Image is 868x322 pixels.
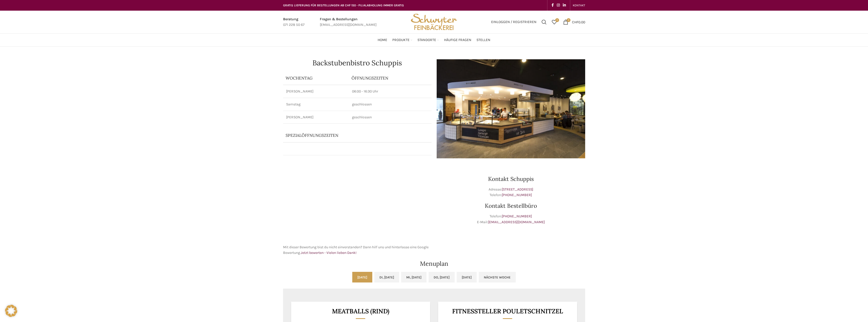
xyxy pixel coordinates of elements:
[286,132,404,138] p: Spezialöffnungszeiten
[297,308,424,314] h3: Meatballs (Rind)
[561,2,567,9] a: Linkedin social link
[283,163,432,239] iframe: schwyter schuppis
[352,115,429,120] p: geschlossen
[281,35,588,45] div: Main navigation
[437,203,585,209] h3: Kontakt Bestellbüro
[570,0,588,10] div: Secondary navigation
[573,4,585,7] span: KONTAKT
[573,0,585,10] a: KONTAKT
[491,20,537,24] span: Einloggen / Registrieren
[572,20,578,24] span: CHF
[374,272,399,282] a: Di, [DATE]
[392,38,410,43] span: Produkte
[539,17,549,27] a: Suchen
[502,214,532,218] a: [PHONE_NUMBER]
[555,18,559,22] span: 0
[378,38,387,43] span: Home
[567,18,570,22] span: 0
[437,176,585,182] h3: Kontakt Schuppis
[283,16,305,28] a: Infobox link
[444,308,571,314] h3: Fitnessteller Pouletschnitzel
[476,38,490,43] span: Stellen
[320,16,377,28] a: Infobox link
[409,11,459,33] img: Bäckerei Schwyter
[352,89,429,94] p: 06:00 - 16:30 Uhr
[286,75,346,81] p: Wochentag
[479,272,516,282] a: Nächste Woche
[572,20,585,24] bdi: 0.00
[352,272,372,282] a: [DATE]
[417,35,439,45] a: Standorte
[409,20,459,24] a: Site logo
[437,214,585,225] p: Telefon: E-Mail:
[352,102,429,107] p: geschlossen
[561,17,588,27] a: 0 CHF0.00
[489,17,539,27] a: Einloggen / Registrieren
[301,251,357,255] a: Jetzt bewerten - Vielen lieben Dank!
[549,17,559,27] a: 0
[283,4,404,7] span: GRATIS LIEFERUNG FÜR BESTELLUNGEN AB CHF 150 - FILIALABHOLUNG IMMER GRATIS
[401,272,427,282] a: Mi, [DATE]
[444,35,471,45] a: Häufige Fragen
[488,220,545,224] a: [EMAIL_ADDRESS][DOMAIN_NAME]
[429,272,455,282] a: Do, [DATE]
[457,272,477,282] a: [DATE]
[286,115,346,120] p: [PERSON_NAME]
[283,59,432,66] h1: Backstubenbistro Schuppis
[502,187,533,192] a: [STREET_ADDRESS]
[555,2,561,9] a: Instagram social link
[437,187,585,198] p: Adresse: Telefon:
[286,89,346,94] p: [PERSON_NAME]
[352,75,429,81] p: ÖFFNUNGSZEITEN
[476,35,490,45] a: Stellen
[502,193,532,197] a: [PHONE_NUMBER]
[283,244,432,256] p: Mit dieser Bewertung bist du nicht einverstanden? Dann hilf uns und hinterlasse eine Google Bewer...
[417,38,436,43] span: Standorte
[392,35,412,45] a: Produkte
[286,102,346,107] p: Samstag
[283,261,585,267] h2: Menuplan
[550,2,555,9] a: Facebook social link
[549,17,559,27] div: Meine Wunschliste
[378,35,387,45] a: Home
[444,38,471,43] span: Häufige Fragen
